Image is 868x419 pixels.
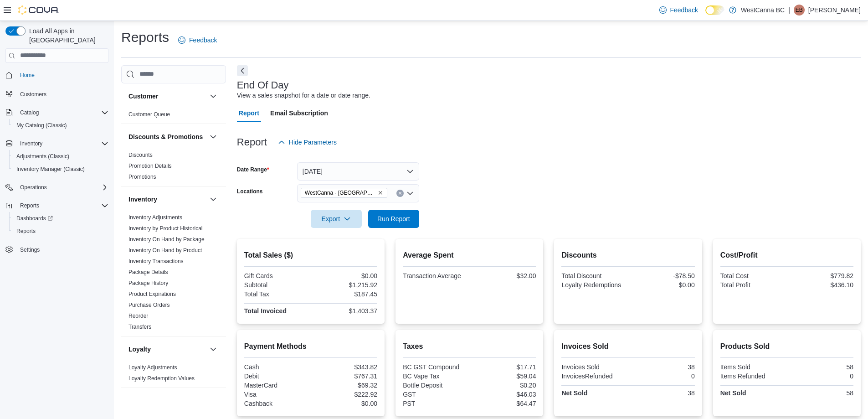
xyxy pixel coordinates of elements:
[237,137,267,148] h3: Report
[244,281,309,289] div: Subtotal
[313,382,377,389] div: $69.32
[237,166,269,173] label: Date Range
[630,372,695,380] div: 0
[9,212,112,225] a: Dashboards
[720,250,853,261] h2: Cost/Profit
[13,226,108,237] span: Reports
[720,341,853,352] h2: Products Sold
[13,213,108,224] span: Dashboards
[128,151,153,159] span: Discounts
[403,391,467,398] div: GST
[128,163,172,169] a: Promotion Details
[2,199,112,212] button: Reports
[301,188,387,198] span: WestCanna - Broadway
[128,214,182,221] span: Inventory Adjustments
[297,162,419,181] button: [DATE]
[237,80,289,91] h3: End Of Day
[13,164,88,175] a: Inventory Manager (Classic)
[403,341,536,352] h2: Taxes
[208,91,219,102] button: Customer
[471,363,536,371] div: $17.71
[471,391,536,398] div: $46.03
[128,323,151,331] span: Transfers
[741,5,785,16] p: WestCanna BC
[16,107,108,118] span: Catalog
[128,301,170,309] span: Purchase Orders
[20,202,39,209] span: Reports
[403,400,467,407] div: PST
[208,344,219,355] button: Loyalty
[128,247,202,254] span: Inventory On Hand by Product
[128,313,148,319] a: Reorder
[313,272,377,279] div: $0.00
[311,210,362,228] button: Export
[316,210,356,228] span: Export
[244,341,377,352] h2: Payment Methods
[128,375,195,382] a: Loyalty Redemption Values
[378,190,383,196] button: Remove WestCanna - Broadway from selection in this group
[794,5,805,16] div: Elisabeth Bjornson
[2,137,112,150] button: Inventory
[128,364,177,371] a: Loyalty Adjustments
[670,5,698,15] span: Feedback
[237,91,370,100] div: View a sales snapshot for a date or date range.
[377,214,410,223] span: Run Report
[270,104,328,122] span: Email Subscription
[796,5,803,16] span: EB
[128,92,158,101] h3: Customer
[20,109,39,116] span: Catalog
[128,247,202,253] a: Inventory On Hand by Product
[128,375,195,382] span: Loyalty Redemption Values
[630,389,695,397] div: 38
[20,184,47,191] span: Operations
[789,272,853,279] div: $779.82
[128,195,206,204] button: Inventory
[16,107,42,118] button: Catalog
[630,272,695,279] div: -$78.50
[9,150,112,163] button: Adjustments (Classic)
[128,92,206,101] button: Customer
[630,363,695,371] div: 38
[16,153,69,160] span: Adjustments (Classic)
[244,372,309,380] div: Debit
[403,382,467,389] div: Bottle Deposit
[128,225,203,232] a: Inventory by Product Historical
[18,5,59,15] img: Cova
[13,164,108,175] span: Inventory Manager (Classic)
[471,400,536,407] div: $64.47
[128,324,151,330] a: Transfers
[20,246,40,253] span: Settings
[720,272,785,279] div: Total Cost
[16,182,108,193] span: Operations
[720,372,785,380] div: Items Refunded
[244,290,309,298] div: Total Tax
[368,210,419,228] button: Run Report
[244,250,377,261] h2: Total Sales ($)
[20,140,42,147] span: Inventory
[9,225,112,238] button: Reports
[128,345,151,354] h3: Loyalty
[175,31,221,49] a: Feedback
[289,138,337,147] span: Hide Parameters
[403,372,467,380] div: BC Vape Tax
[244,391,309,398] div: Visa
[789,281,853,289] div: $436.10
[239,104,259,122] span: Report
[121,150,226,186] div: Discounts & Promotions
[128,111,170,118] a: Customer Queue
[313,391,377,398] div: $222.92
[208,194,219,205] button: Inventory
[561,363,626,371] div: Invoices Sold
[244,382,309,389] div: MasterCard
[128,396,144,405] h3: OCM
[313,372,377,380] div: $767.31
[128,214,182,221] a: Inventory Adjustments
[128,132,206,141] button: Discounts & Promotions
[128,280,168,286] a: Package History
[244,363,309,371] div: Cash
[26,26,108,45] span: Load All Apps in [GEOGRAPHIC_DATA]
[789,363,853,371] div: 58
[128,225,203,232] span: Inventory by Product Historical
[656,1,702,19] a: Feedback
